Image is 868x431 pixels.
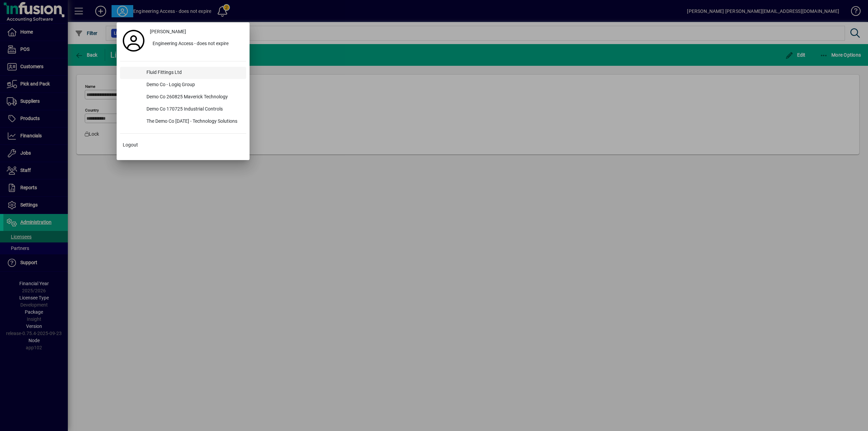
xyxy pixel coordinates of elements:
[141,91,246,103] div: Demo Co 260825 Maverick Technology
[120,67,246,79] button: Fluid Fittings Ltd
[120,91,246,103] button: Demo Co 260825 Maverick Technology
[150,28,186,35] span: [PERSON_NAME]
[120,116,246,128] button: The Demo Co [DATE] - Technology Solutions
[141,67,246,79] div: Fluid Fittings Ltd
[120,103,246,116] button: Demo Co 170725 Industrial Controls
[141,79,246,91] div: Demo Co - Logiq Group
[147,38,246,50] button: Engineering Access - does not expire
[120,139,246,151] button: Logout
[120,79,246,91] button: Demo Co - Logiq Group
[141,116,246,128] div: The Demo Co [DATE] - Technology Solutions
[123,141,138,149] span: Logout
[141,103,246,116] div: Demo Co 170725 Industrial Controls
[120,35,147,47] a: Profile
[147,26,246,38] a: [PERSON_NAME]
